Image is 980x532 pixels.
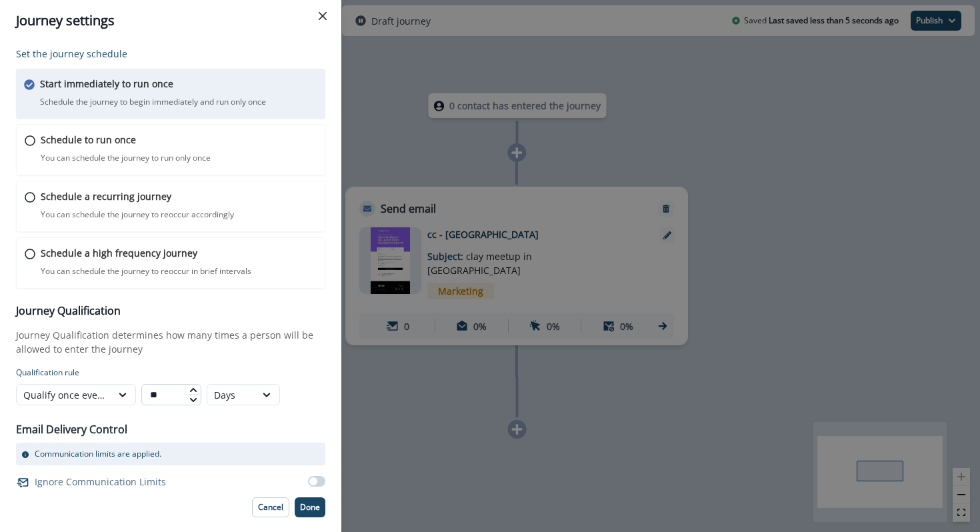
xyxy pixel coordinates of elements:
div: Qualify once every [23,388,105,402]
p: Schedule the journey to begin immediately and run only once [40,96,266,108]
p: You can schedule the journey to reoccur accordingly [41,209,234,221]
p: Done [300,503,320,512]
p: Ignore Communication Limits [35,475,166,489]
div: Days [214,388,249,402]
button: Done [295,497,325,517]
p: Set the journey schedule [16,47,325,61]
p: Start immediately to run once [40,77,173,91]
p: Schedule a recurring journey [41,189,171,203]
button: Close [312,5,333,27]
p: You can schedule the journey to reoccur in brief intervals [41,265,251,277]
p: Schedule a high frequency journey [41,246,197,260]
p: Email Delivery Control [16,421,127,437]
p: Communication limits are applied. [35,448,161,460]
h3: Journey Qualification [16,305,325,317]
p: Cancel [258,503,283,512]
p: Schedule to run once [41,133,136,147]
p: Journey Qualification determines how many times a person will be allowed to enter the journey [16,328,325,356]
p: You can schedule the journey to run only once [41,152,211,164]
div: Journey settings [16,11,325,31]
p: Qualification rule [16,367,325,379]
button: Cancel [252,497,289,517]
